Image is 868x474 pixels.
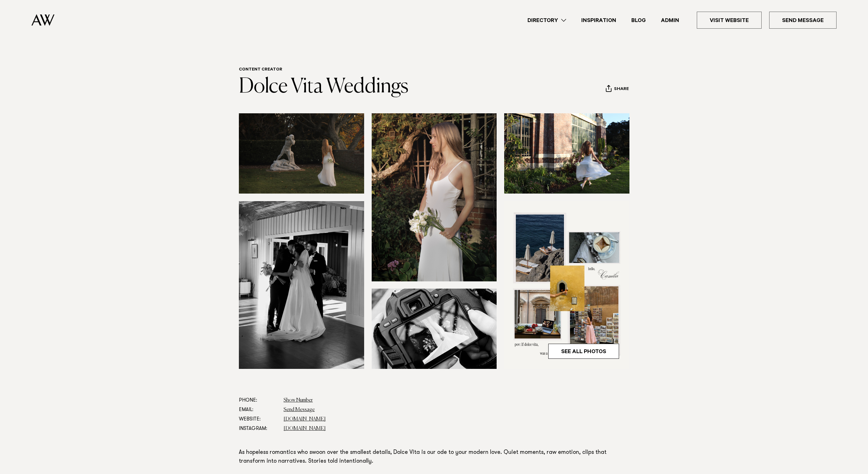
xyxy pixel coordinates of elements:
span: Share [614,87,629,93]
dt: Website: [239,415,279,424]
a: Dolce Vita Weddings [239,77,409,97]
a: Admin [653,16,687,25]
a: Send Message [284,407,315,412]
button: Share [606,85,629,94]
dt: Email: [239,405,279,415]
dt: Instagram: [239,424,279,433]
a: [DOMAIN_NAME] [284,426,326,431]
a: Directory [520,16,574,25]
a: Blog [624,16,653,25]
a: [DOMAIN_NAME] [284,417,326,422]
a: Visit Website [697,12,762,29]
a: Send Message [769,12,837,29]
dt: Phone: [239,396,279,405]
a: Inspiration [574,16,624,25]
a: See All Photos [548,344,619,359]
img: Auckland Weddings Logo [31,14,54,26]
a: Show Number [284,398,313,403]
a: Content Creator [239,67,282,72]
